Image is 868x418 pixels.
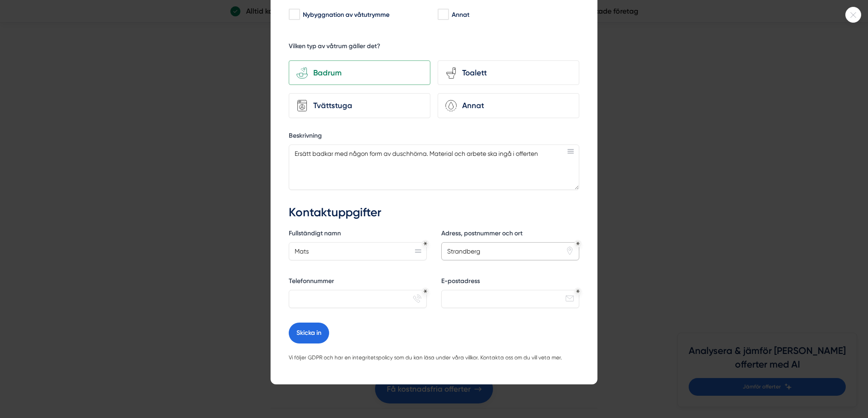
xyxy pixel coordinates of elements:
[441,229,579,240] label: Adress, postnummer och ort
[424,289,427,293] div: Obligatoriskt
[576,289,580,293] div: Obligatoriskt
[289,353,579,363] p: Vi följer GDPR och har en integritetspolicy som du kan läsa under våra villkor. Kontakta oss om d...
[289,277,427,288] label: Telefonnummer
[424,242,427,245] div: Obligatoriskt
[438,10,448,19] input: Annat
[289,10,299,19] input: Nybyggnation av våtutrymme
[289,229,427,240] label: Fullständigt namn
[289,323,329,343] button: Skicka in
[289,42,380,53] h5: Vilken typ av våtrum gäller det?
[289,204,579,221] h3: Kontaktuppgifter
[441,277,579,288] label: E-postadress
[289,131,579,143] label: Beskrivning
[576,242,580,245] div: Obligatoriskt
